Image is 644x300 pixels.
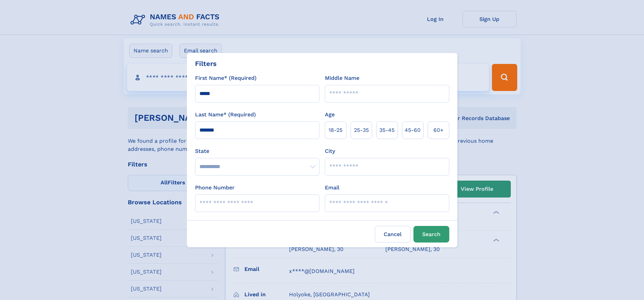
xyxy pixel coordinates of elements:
[325,147,335,155] label: City
[195,184,235,192] label: Phone Number
[379,126,395,134] span: 35‑45
[329,126,342,134] span: 18‑25
[413,226,449,243] button: Search
[354,126,369,134] span: 25‑35
[325,74,359,82] label: Middle Name
[405,126,421,134] span: 45‑60
[325,111,335,119] label: Age
[325,184,339,192] label: Email
[195,74,257,82] label: First Name* (Required)
[195,59,217,69] div: Filters
[433,126,444,134] span: 60+
[195,111,256,119] label: Last Name* (Required)
[195,147,319,155] label: State
[375,226,411,243] label: Cancel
